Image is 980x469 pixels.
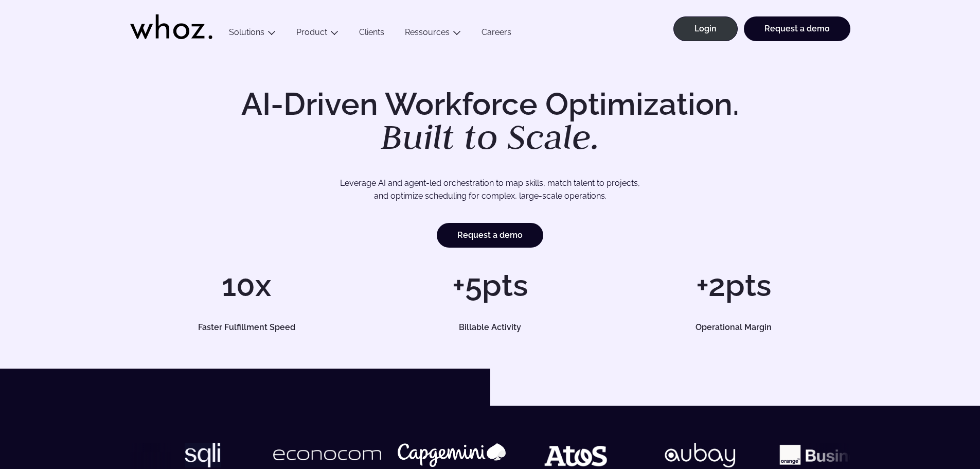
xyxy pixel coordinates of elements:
button: Solutions [219,27,286,41]
button: Ressources [395,27,471,41]
a: Request a demo [437,223,543,248]
h1: AI-Driven Workforce Optimization. [227,89,754,154]
a: Ressources [405,27,450,37]
iframe: Chatbot [912,401,966,455]
h1: +2pts [617,270,850,301]
a: Product [296,27,327,37]
a: Careers [471,27,522,41]
em: Built to Scale. [381,114,600,159]
h5: Faster Fulfillment Speed [141,323,351,332]
h1: +5pts [373,270,607,301]
h5: Operational Margin [629,323,839,332]
p: Leverage AI and agent-led orchestration to map skills, match talent to projects, and optimize sch... [166,177,814,203]
a: Login [673,16,738,41]
a: Clients [349,27,395,41]
a: Request a demo [744,16,850,41]
h5: Billable Activity [385,323,595,332]
button: Product [286,27,349,41]
h1: 10x [130,270,363,301]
